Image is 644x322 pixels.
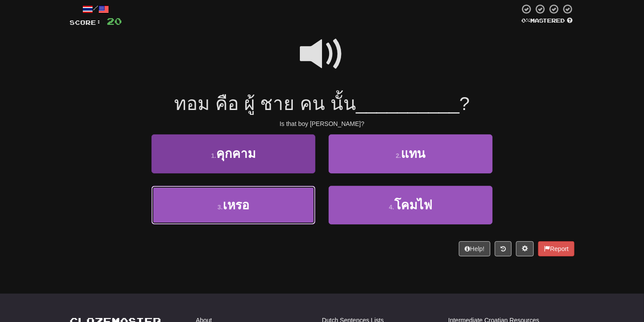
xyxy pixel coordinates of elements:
button: 3.เหรอ [151,186,315,224]
span: 20 [107,16,122,27]
button: Report [538,241,574,256]
span: แทน [401,147,425,161]
span: คุกคาม [216,147,256,161]
div: Mastered [520,17,574,25]
button: Help! [459,241,490,256]
button: 4.โคมไฟ [329,186,493,224]
small: 2 . [396,152,401,159]
small: 1 . [211,152,217,159]
span: Score: [70,19,101,26]
span: ? [459,93,469,114]
button: Round history (alt+y) [495,241,512,256]
div: Is that boy [PERSON_NAME]? [70,119,574,128]
div: / [70,4,122,15]
span: ทอม คือ ผู้ ชาย คน นั้น [174,93,356,114]
span: __________ [356,93,460,114]
small: 4 . [389,204,394,211]
button: 1.คุกคาม [151,134,315,173]
small: 3 . [217,204,223,211]
span: เหรอ [223,198,249,212]
span: โคมไฟ [394,198,432,212]
span: 0 % [521,17,530,24]
button: 2.แทน [329,134,493,173]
